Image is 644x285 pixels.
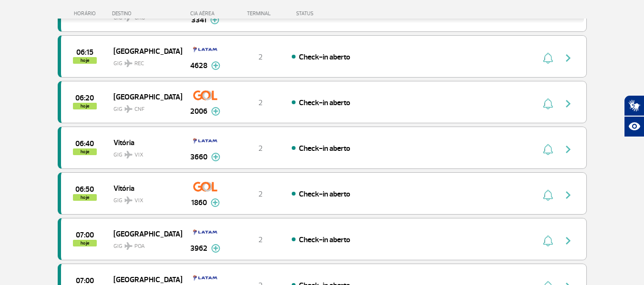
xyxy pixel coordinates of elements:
img: mais-info-painel-voo.svg [211,244,220,253]
img: destiny_airplane.svg [124,151,133,158]
span: GIG [113,54,174,68]
img: destiny_airplane.svg [124,105,133,113]
span: POA [134,242,145,251]
span: hoje [73,240,97,246]
img: destiny_airplane.svg [124,197,133,204]
span: Check-in aberto [299,144,350,153]
span: hoje [73,194,97,201]
span: 2 [258,144,263,153]
span: VIX [134,197,143,205]
span: GIG [113,191,174,205]
span: 2 [258,235,263,245]
span: 2 [258,52,263,62]
div: DESTINO [112,10,182,17]
span: 2 [258,98,263,108]
span: [GEOGRAPHIC_DATA] [113,227,174,240]
span: GIG [113,146,174,159]
img: sino-painel-voo.svg [543,144,553,155]
button: Abrir recursos assistivos. [624,116,644,137]
img: sino-painel-voo.svg [543,52,553,64]
span: hoje [73,103,97,109]
img: sino-painel-voo.svg [543,235,553,246]
img: sino-painel-voo.svg [543,98,553,109]
span: 2006 [190,106,207,117]
span: GIG [113,237,174,251]
span: Check-in aberto [299,52,350,62]
img: seta-direita-painel-voo.svg [562,98,574,109]
span: 2025-09-29 06:40:00 [75,140,94,147]
span: Check-in aberto [299,98,350,108]
span: 2 [258,189,263,199]
span: Vitória [113,136,174,148]
span: 3962 [190,243,207,254]
span: GIG [113,100,174,114]
div: HORÁRIO [61,10,112,17]
div: Plugin de acessibilidade da Hand Talk. [624,95,644,137]
img: seta-direita-painel-voo.svg [562,235,574,246]
span: 2025-09-29 07:00:00 [76,232,94,238]
span: 3660 [190,151,207,163]
span: 2025-09-29 07:00:00 [76,277,94,284]
div: TERMINAL [229,10,291,17]
span: 2025-09-29 06:15:00 [76,49,93,56]
span: [GEOGRAPHIC_DATA] [113,90,174,103]
span: hoje [73,57,97,64]
img: mais-info-painel-voo.svg [211,107,220,116]
div: CIA AÉREA [182,10,229,17]
img: seta-direita-painel-voo.svg [562,52,574,64]
span: Check-in aberto [299,235,350,245]
span: hoje [73,148,97,155]
img: mais-info-painel-voo.svg [211,61,220,70]
span: Check-in aberto [299,189,350,199]
span: CNF [134,105,144,114]
img: destiny_airplane.svg [124,59,133,67]
span: 2025-09-29 06:20:00 [75,95,94,101]
span: 1860 [191,197,207,208]
span: 2025-09-29 06:50:00 [75,186,94,193]
span: 4628 [190,60,207,71]
img: sino-painel-voo.svg [543,189,553,201]
div: STATUS [291,10,369,17]
img: seta-direita-painel-voo.svg [562,189,574,201]
img: mais-info-painel-voo.svg [211,198,220,207]
img: seta-direita-painel-voo.svg [562,144,574,155]
span: [GEOGRAPHIC_DATA] [113,45,174,57]
span: Vitória [113,182,174,194]
span: REC [134,59,144,68]
button: Abrir tradutor de língua de sinais. [624,95,644,116]
img: destiny_airplane.svg [124,242,133,250]
span: VIX [134,151,143,159]
img: mais-info-painel-voo.svg [211,153,220,161]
